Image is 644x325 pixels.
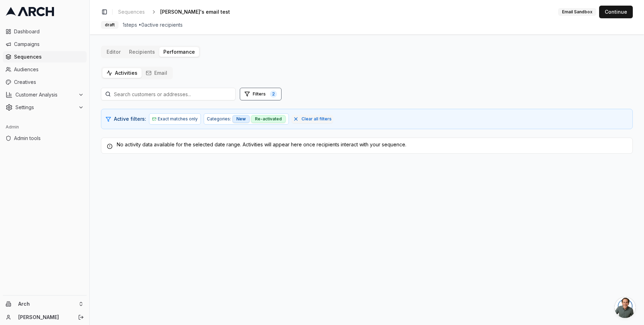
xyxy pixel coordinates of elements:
span: Settings [15,104,75,111]
span: Sequences [14,53,84,60]
a: Audiences [3,64,87,75]
div: Admin [3,121,87,133]
span: Dashboard [14,28,84,35]
nav: breadcrumb [115,7,241,17]
input: Search customers or addresses... [101,88,236,100]
a: Sequences [115,7,148,17]
button: Activities [102,68,142,78]
button: Clear all filters [292,115,333,123]
span: Clear all filters [301,116,332,122]
span: Campaigns [14,41,84,48]
button: Log out [76,312,86,322]
button: Open filters (2 active) [240,88,282,100]
button: Arch [3,298,87,310]
div: draft [101,21,118,29]
div: No activity data available for the selected date range. Activities will appear here once recipien... [107,141,627,148]
button: Email [142,68,171,78]
div: Open chat [615,297,636,318]
span: Creatives [14,79,84,86]
span: Audiences [14,66,84,73]
a: [PERSON_NAME] [18,314,70,321]
span: Categories: [207,116,231,122]
button: Continue [599,6,633,18]
span: [PERSON_NAME]'s email test [160,8,230,15]
span: 2 [270,91,277,98]
button: Recipients [125,47,159,57]
span: Arch [18,301,75,307]
button: Settings [3,102,87,113]
a: Sequences [3,51,87,62]
div: Re-activated [251,115,286,123]
div: New [232,115,250,123]
button: Customer Analysis [3,89,87,100]
span: Customer Analysis [15,91,75,98]
span: Admin tools [14,135,84,142]
div: Email Sandbox [558,8,596,16]
span: Exact matches only [158,116,198,122]
span: Sequences [118,8,145,15]
button: Performance [159,47,199,57]
span: Active filters: [114,115,146,122]
span: 1 steps • 0 active recipients [123,21,183,28]
button: Editor [102,47,125,57]
a: Creatives [3,77,87,88]
a: Admin tools [3,133,87,144]
a: Dashboard [3,26,87,37]
a: Campaigns [3,39,87,50]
